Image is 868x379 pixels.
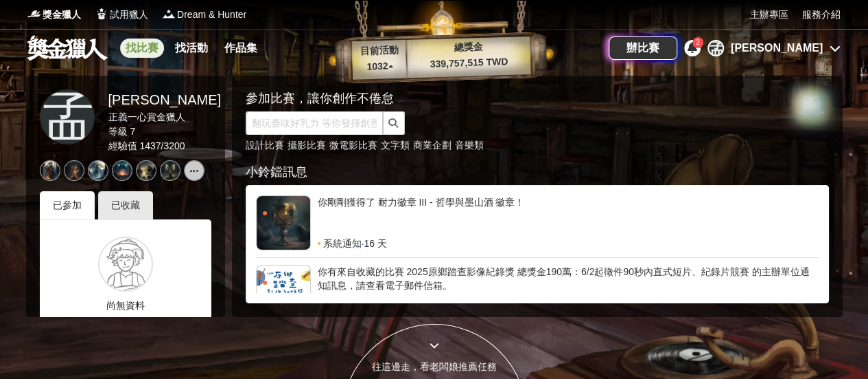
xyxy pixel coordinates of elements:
[323,237,362,250] span: 系統通知
[98,191,153,219] div: 已收藏
[750,8,788,22] a: 主辦專區
[162,7,176,21] img: Logo
[407,54,531,72] p: 339,757,515 TWD
[246,163,829,182] div: 小鈴鐺訊息
[219,39,263,58] a: 作品集
[139,140,185,151] span: 1437 / 3200
[609,36,677,60] a: 辦比賽
[40,191,95,219] div: 已參加
[110,8,148,22] span: 試用獵人
[413,140,451,151] a: 商業企劃
[707,40,724,56] div: 孟
[351,43,407,59] p: 目前活動
[95,8,148,22] a: Logo試用獵人
[455,140,484,151] a: 音樂類
[802,8,841,22] a: 服務介紹
[731,40,823,56] div: [PERSON_NAME]
[108,110,221,124] div: 正義一心賞金獵人
[27,8,81,22] a: Logo獎金獵人
[318,195,819,237] div: 你剛剛獲得了 耐力徽章 III - 哲學與墨山酒 徽章！
[40,89,95,144] a: 孟
[108,89,221,110] div: [PERSON_NAME]
[288,140,326,151] a: 攝影比賽
[318,265,819,306] div: 你有來自收藏的比賽 2025原鄉踏查影像紀錄獎 總獎金190萬：6/2起徵件90秒內直式短片、紀錄片競賽 的主辦單位通知訊息，請查看電子郵件信箱。
[95,7,108,21] img: Logo
[120,39,164,58] a: 找比賽
[364,237,386,250] span: 16 天
[256,265,819,320] a: 你有來自收藏的比賽 2025原鄉踏查影像紀錄獎 總獎金190萬：6/2起徵件90秒內直式短片、紀錄片競賽 的主辦單位通知訊息，請查看電子郵件信箱。比賽通知·大約 1 個月
[50,299,201,313] p: 尚無資料
[352,58,408,75] p: 1032 ▴
[381,140,410,151] a: 文字類
[329,140,377,151] a: 微電影比賽
[177,8,246,22] span: Dream & Hunter
[696,39,700,46] span: 2
[362,237,364,250] span: ·
[246,111,383,135] input: 翻玩臺味好乳力 等你發揮創意！
[27,7,41,21] img: Logo
[108,140,137,151] span: 經驗值
[169,39,213,58] a: 找活動
[246,140,284,151] a: 設計比賽
[130,126,135,137] span: 7
[256,195,819,250] a: 你剛剛獲得了 耐力徽章 III - 哲學與墨山酒 徽章！系統通知·16 天
[406,38,530,56] p: 總獎金
[162,8,246,22] a: LogoDream & Hunter
[246,89,781,108] div: 參加比賽，讓你創作不倦怠
[342,360,526,374] div: 往這邊走，看老闆娘推薦任務
[43,8,81,22] span: 獎金獵人
[108,126,128,137] span: 等級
